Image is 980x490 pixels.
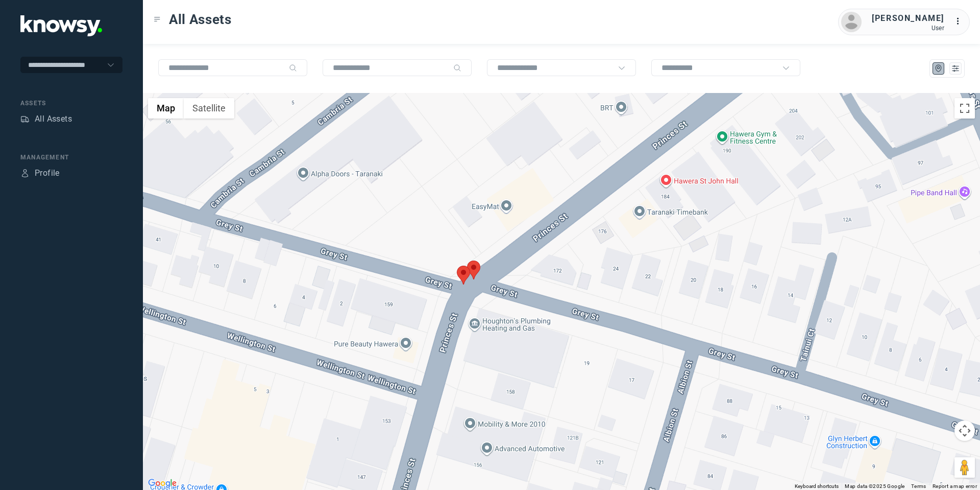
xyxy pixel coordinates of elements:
div: [PERSON_NAME] [872,12,944,25]
img: Application Logo [20,15,102,36]
img: Google [145,477,179,490]
div: : [954,15,967,28]
button: Show satellite imagery [184,98,234,119]
div: Search [289,64,297,72]
a: AssetsAll Assets [20,113,72,125]
a: Report a map error [933,483,977,489]
button: Toggle fullscreen view [954,98,975,119]
a: ProfileProfile [20,167,60,179]
div: List [951,64,960,73]
button: Keyboard shortcuts [795,483,839,490]
img: avatar.png [841,12,862,32]
div: Map [934,64,943,73]
button: Drag Pegman onto the map to open Street View [954,457,975,478]
button: Show street map [148,98,184,119]
div: User [872,25,944,32]
a: Open this area in Google Maps (opens a new window) [145,477,179,490]
div: Toggle Menu [154,16,161,23]
div: Search [453,64,461,72]
div: Assets [20,99,122,108]
span: Map data ©2025 Google [845,483,904,489]
span: All Assets [169,10,232,29]
div: Profile [35,167,60,179]
div: Profile [20,169,30,178]
div: Management [20,153,122,162]
div: : [954,15,967,29]
div: All Assets [35,113,72,125]
button: Map camera controls [954,421,975,441]
a: Terms (opens in new tab) [911,483,926,489]
div: Assets [20,114,30,124]
tspan: ... [955,17,965,25]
